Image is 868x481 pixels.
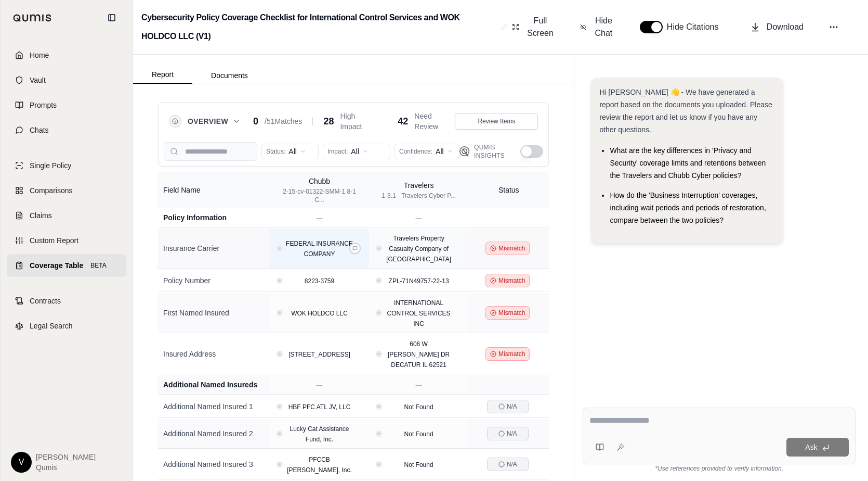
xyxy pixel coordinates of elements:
span: Mismatch [498,244,525,252]
span: Not Found [404,403,433,411]
span: — [416,382,422,389]
span: Hi [PERSON_NAME] 👋 - We have generated a report based on the documents you uploaded. Please revie... [599,88,772,134]
img: Qumis Logo [13,14,52,22]
span: Vault [30,75,46,85]
span: Mismatch [498,276,525,285]
div: Additional Named Insureds [163,379,265,390]
span: Home [30,50,49,60]
button: View confidence details [377,352,380,356]
button: View confidence details [278,432,281,435]
span: 28 [323,114,334,129]
span: / 51 Matches [265,116,302,126]
button: View confidence details [278,352,281,356]
button: Confidence:All [394,144,459,159]
button: Overview [188,116,241,126]
th: Field Name [158,172,270,208]
a: Home [7,44,126,67]
div: Insured Address [163,349,265,359]
span: PFCCB [PERSON_NAME], Inc. [287,456,352,474]
span: Ask [805,443,817,451]
span: WOK HOLDCO LLC [291,310,348,317]
button: View confidence details [377,463,380,466]
span: Review Items [478,117,515,125]
div: *Use references provided to verify information. [583,464,856,473]
span: Impact: [327,147,348,156]
div: Additional Named Insured 2 [163,428,265,439]
div: Insurance Carrier [163,243,265,254]
span: Status: [266,147,285,156]
button: View confidence details [377,311,380,314]
span: Hide Chat [593,15,615,40]
span: Coverage Table [30,260,83,271]
button: View confidence details [278,279,281,282]
span: All [436,146,444,157]
span: FEDERAL INSURANCE COMPANY [286,240,353,258]
a: Legal Search [7,314,126,337]
span: Qumis [36,462,96,473]
span: [PERSON_NAME] [36,452,96,462]
div: Additional Named Insured 1 [163,401,265,412]
div: 2-15-cv-01322-SMM-1 8-1 C... [279,187,360,204]
span: Mismatch [498,350,525,358]
span: 0 [253,114,258,129]
span: — [317,382,323,389]
span: Single Policy [30,160,71,171]
span: How do the 'Business Interruption' coverages, including wait periods and periods of restoration, ... [610,191,766,224]
div: Policy Information [163,212,265,223]
span: Mismatch [498,309,525,317]
button: View confidence details [278,311,281,314]
h2: Cybersecurity Policy Coverage Checklist for International Control Services and WOK HOLDCO LLC (V1) [141,8,496,46]
span: Overview [188,116,228,126]
a: Single Policy [7,154,126,177]
a: Contracts [7,289,126,312]
span: INTERNATIONAL CONTROL SERVICES INC [387,299,451,327]
span: Not Found [404,461,433,469]
a: Comparisons [7,179,126,202]
span: Chats [30,125,49,135]
span: Qumis Insights [474,143,516,160]
a: Claims [7,204,126,227]
button: Review Items [455,113,538,130]
span: ZPL-71N49757-22-13 [389,277,449,285]
span: What are the key differences in 'Privacy and Security' coverage limits and retentions between the... [610,146,766,180]
span: N/A [507,429,517,438]
span: Lucky Cat Assistance Fund, Inc. [290,425,349,443]
button: Collapse sidebar [103,9,120,26]
span: 42 [398,114,408,129]
div: Additional Named Insured 3 [163,459,265,470]
button: View confidence details [278,405,281,408]
span: Not Found [404,431,433,438]
span: N/A [507,402,517,411]
span: Comparisons [30,185,72,196]
span: N/A [507,460,517,469]
span: Contracts [30,296,61,306]
div: V [11,452,32,473]
span: 8223-3759 [305,277,334,285]
button: View confidence details [377,405,380,408]
span: High Impact [340,111,376,132]
button: View confidence details [278,247,281,250]
button: View confidence details [377,247,380,250]
span: Claims [30,210,52,221]
button: Documents [192,67,267,84]
span: BETA [87,260,109,271]
img: Qumis Logo [459,146,470,157]
span: Custom Report [30,235,78,246]
span: Prompts [30,100,57,110]
span: Travelers Property Casualty Company of [GEOGRAPHIC_DATA] [386,235,451,263]
div: Chubb [279,176,360,186]
span: Download [767,21,804,33]
span: HBF PFC ATL JV, LLC [288,403,351,411]
span: Legal Search [30,321,73,331]
a: Prompts [7,94,126,117]
a: Vault [7,69,126,92]
button: Ask [786,438,849,457]
a: Chats [7,119,126,142]
div: Policy Number [163,275,265,286]
button: Full Screen [508,10,559,44]
span: Confidence: [399,147,432,156]
span: All [288,146,297,157]
span: Need Review [414,111,455,132]
div: 1-3.1 - Travelers Cyber P... [382,192,456,200]
span: Full Screen [525,15,555,40]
